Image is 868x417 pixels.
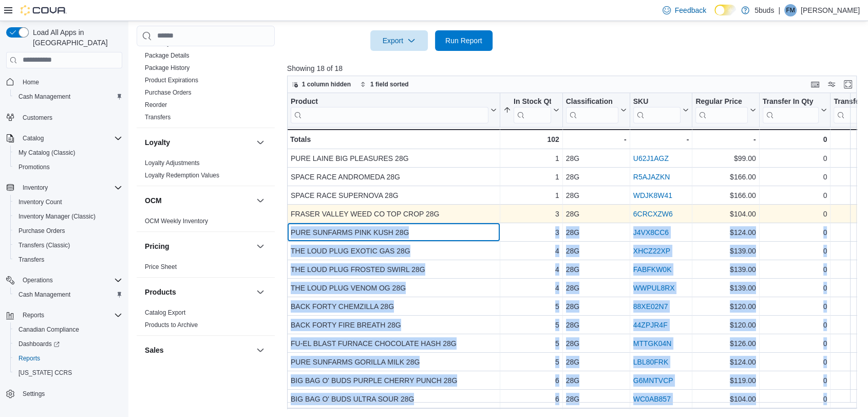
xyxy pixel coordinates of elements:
[14,239,122,251] span: Transfers (Classic)
[18,198,62,206] span: Inventory Count
[14,196,66,208] a: Inventory Count
[2,308,126,322] button: Reports
[633,97,689,123] button: SKU
[14,161,122,173] span: Promotions
[14,147,122,159] span: My Catalog (Classic)
[14,210,100,223] a: Inventory Manager (Classic)
[14,367,122,379] span: Washington CCRS
[809,78,821,90] button: Keyboard shortcuts
[137,306,275,335] div: Products
[291,337,497,350] div: FU-EL BLAST FURNACE CHOCOLATE HASH 28G
[145,345,164,355] h3: Sales
[762,133,827,146] div: 0
[18,241,70,249] span: Transfers (Classic)
[2,180,126,195] button: Inventory
[503,263,559,276] div: 4
[565,263,626,276] div: 28G
[695,282,756,294] div: $139.00
[14,225,122,237] span: Purchase Orders
[754,4,774,16] p: 5buds
[14,253,122,266] span: Transfers
[14,338,64,350] a: Dashboards
[145,89,192,96] a: Purchase Orders
[633,265,671,274] a: FABFKW0K
[2,386,126,401] button: Settings
[842,78,854,90] button: Enter fullscreen
[633,133,689,146] div: -
[762,97,819,106] div: Transfer In Qty
[145,263,177,271] span: Price Sheet
[18,387,122,400] span: Settings
[695,337,756,350] div: $126.00
[145,159,200,167] a: Loyalty Adjustments
[565,189,626,202] div: 28G
[565,133,626,146] div: -
[503,300,559,313] div: 5
[14,253,48,266] a: Transfers
[23,78,39,86] span: Home
[762,152,827,165] div: 0
[503,319,559,331] div: 5
[10,146,126,160] button: My Catalog (Classic)
[18,93,70,101] span: Cash Management
[23,311,44,319] span: Reports
[291,300,497,313] div: BACK FORTY CHEMZILLA 28G
[18,149,76,157] span: My Catalog (Classic)
[633,154,668,162] a: U62J1AGZ
[778,4,780,16] p: |
[145,137,170,148] h3: Loyalty
[14,147,80,159] a: My Catalog (Classic)
[137,157,275,186] div: Loyalty
[145,159,200,167] span: Loyalty Adjustments
[695,393,756,405] div: $104.00
[633,284,674,292] a: WWPUL8RX
[565,208,626,220] div: 28G
[14,161,54,173] a: Promotions
[695,226,756,239] div: $124.00
[10,238,126,252] button: Transfers (Classic)
[18,388,49,400] a: Settings
[762,97,819,123] div: Transfer In Qty
[633,97,681,123] div: SKU URL
[503,189,559,202] div: 1
[633,321,667,329] a: 44ZPJR4F
[10,209,126,224] button: Inventory Manager (Classic)
[10,337,126,351] a: Dashboards
[291,356,497,368] div: PURE SUNFARMS GORILLA MILK 28G
[145,113,171,121] span: Transfers
[565,300,626,313] div: 28G
[145,101,167,108] a: Reorder
[503,97,559,123] button: In Stock Qty
[565,171,626,183] div: 28G
[145,171,219,179] span: Loyalty Redemption Values
[145,309,185,316] a: Catalog Export
[633,97,681,106] div: SKU
[18,76,43,88] a: Home
[291,226,497,239] div: PURE SUNFARMS PINK KUSH 28G
[18,354,40,362] span: Reports
[14,338,122,350] span: Dashboards
[565,356,626,368] div: 28G
[503,171,559,183] div: 1
[23,114,52,122] span: Customers
[695,97,747,106] div: Regular Price
[762,374,827,387] div: 0
[18,111,122,124] span: Customers
[18,132,122,144] span: Catalog
[145,217,208,225] a: OCM Weekly Inventory
[18,309,122,321] span: Reports
[291,97,488,106] div: Product
[565,152,626,165] div: 28G
[254,240,267,252] button: Pricing
[565,319,626,331] div: 28G
[565,226,626,239] div: 28G
[23,134,44,142] span: Catalog
[18,76,122,88] span: Home
[762,319,827,331] div: 0
[145,137,252,148] button: Loyalty
[376,30,422,51] span: Export
[695,208,756,220] div: $104.00
[23,276,53,284] span: Operations
[290,133,497,146] div: Totals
